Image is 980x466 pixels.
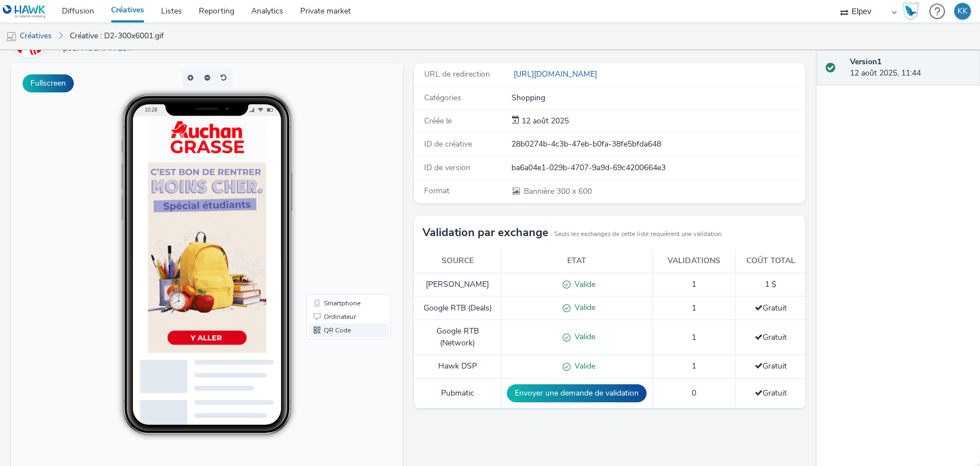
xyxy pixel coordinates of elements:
span: ID de version [424,162,470,173]
span: pour [63,43,82,54]
img: undefined Logo [3,5,46,19]
th: Source [414,250,501,273]
small: Seuls les exchanges de cette liste requièrent une validation [554,230,721,239]
span: URL de redirection [424,69,490,79]
a: AUCHAN EST [82,43,136,54]
li: Smartphone [297,233,377,247]
span: 0 [692,388,696,398]
span: Catégories [424,92,461,103]
span: 1 [692,332,696,343]
span: 1 [692,279,696,290]
th: Etat [501,250,653,273]
td: Google RTB (Deals) [414,296,501,320]
span: ID de créative [424,139,472,149]
img: Hawk Academy [902,2,919,20]
span: 300 x 600 [523,186,593,197]
span: 1 [692,361,696,371]
span: Valide [571,331,595,342]
span: Valide [571,302,595,313]
span: Créée le [424,116,452,126]
td: Google RTB (Network) [414,320,501,355]
span: Smartphone [313,237,349,243]
span: Ordinateur [313,250,345,257]
span: Format [424,185,449,196]
div: Shopping [512,92,805,104]
th: Validations [653,250,736,273]
div: 28b0274b-4c3b-47eb-b0fa-38fe5bfda648 [512,139,805,150]
span: Gratuit [755,303,787,313]
span: Valide [571,279,595,290]
span: Gratuit [755,332,787,343]
a: Hawk Academy [902,2,924,20]
strong: Version 1 [850,56,881,67]
span: Gratuit [755,388,787,398]
img: mobile [6,31,17,42]
button: Fullscreen [23,74,74,92]
div: 12 août 2025, 11:44 [850,56,971,79]
span: 12 août 2025 [520,116,569,126]
img: Advertisement preview [137,53,255,290]
td: Hawk DSP [414,355,501,379]
span: 1 $ [765,279,776,290]
div: Création 12 août 2025, 11:44 [520,116,569,127]
span: QR Code [313,264,340,270]
td: [PERSON_NAME] [414,273,501,296]
button: Envoyer une demande de validation [507,384,647,402]
li: QR Code [297,260,377,274]
span: Bannière [524,186,557,197]
div: ba6a04e1-029b-4707-9a9d-69c4200664e3 [512,162,805,174]
span: 1 [692,303,696,313]
span: Gratuit [755,361,787,371]
td: Pubmatic [414,379,501,409]
h3: Validation par exchange [422,224,549,241]
div: KK [957,3,968,20]
span: Valide [571,361,595,371]
a: Créative : D2-300x6001.gif [64,23,170,50]
th: Coût total [736,250,805,273]
span: 10:28 [133,43,146,50]
a: [URL][DOMAIN_NAME] [512,69,602,79]
li: Ordinateur [297,247,377,260]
